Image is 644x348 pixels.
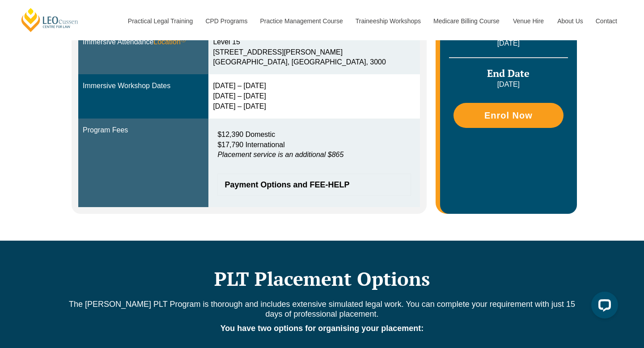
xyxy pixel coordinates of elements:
[487,67,530,80] span: End Date
[589,2,624,40] a: Contact
[449,38,568,48] p: [DATE]
[506,2,551,40] a: Venue Hire
[213,81,415,112] div: [DATE] – [DATE] [DATE] – [DATE] [DATE] – [DATE]
[217,141,284,149] span: $17,790 International
[83,81,204,91] div: Immersive Workshop Dates
[121,2,199,40] a: Practical Legal Training
[181,37,186,43] sup: ⓘ
[484,111,533,120] span: Enrol Now
[551,2,589,40] a: About Us
[220,324,424,333] strong: You have two options for organising your placement:
[199,2,253,40] a: CPD Programs
[217,131,275,138] span: $12,390 Domestic
[584,288,622,326] iframe: LiveChat chat widget
[213,37,415,68] div: Level 15 [STREET_ADDRESS][PERSON_NAME] [GEOGRAPHIC_DATA], [GEOGRAPHIC_DATA], 3000
[67,299,577,319] p: The [PERSON_NAME] PLT Program is thorough and includes extensive simulated legal work. You can co...
[20,7,80,33] a: [PERSON_NAME] Centre for Law
[83,37,204,47] div: Immersive Attendance
[153,37,186,47] span: Location
[254,2,349,40] a: Practice Management Course
[453,103,563,128] a: Enrol Now
[67,267,577,290] h2: PLT Placement Options
[225,181,394,189] span: Payment Options and FEE-HELP
[217,151,343,158] em: Placement service is an additional $865
[427,2,506,40] a: Medicare Billing Course
[83,125,204,136] div: Program Fees
[449,80,568,89] p: [DATE]
[349,2,427,40] a: Traineeship Workshops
